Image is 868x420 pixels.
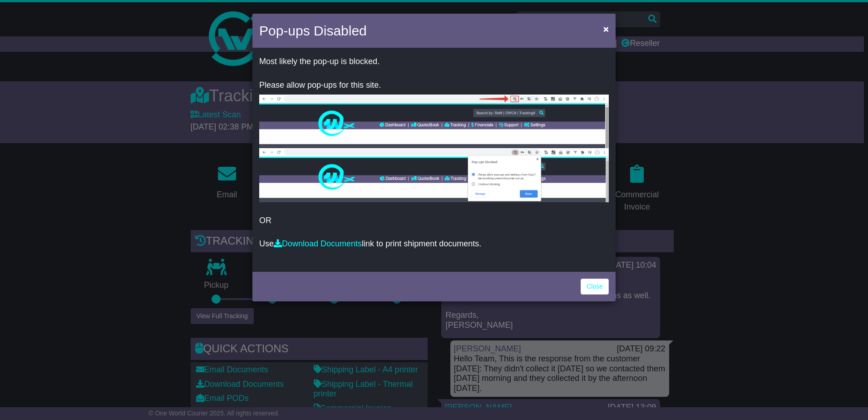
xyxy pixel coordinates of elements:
[599,20,613,38] button: Close
[259,20,367,41] h4: Pop-ups Disabled
[252,50,616,270] div: OR
[274,239,362,248] a: Download Documents
[603,24,609,34] span: ×
[259,148,609,202] img: allow-popup-2.png
[259,239,609,249] p: Use link to print shipment documents.
[259,95,609,148] img: allow-popup-1.png
[259,57,609,67] p: Most likely the pop-up is blocked.
[259,80,609,90] p: Please allow pop-ups for this site.
[581,279,609,295] a: Close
